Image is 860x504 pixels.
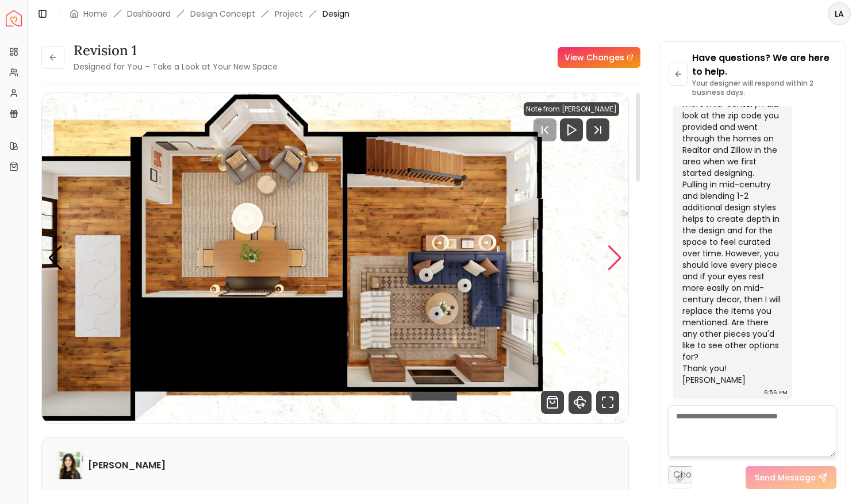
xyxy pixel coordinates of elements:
[524,102,619,116] div: Note from [PERSON_NAME]
[275,8,303,20] a: Project
[6,10,22,26] a: Spacejoy
[56,452,83,479] img: Christina Manzo
[692,51,836,79] p: Have questions? We are here to help.
[322,8,350,20] span: Design
[42,93,629,423] div: 6 / 6
[74,61,278,72] small: Designed for You – Take a Look at Your New Space
[558,47,640,68] a: View Changes
[83,8,107,20] a: Home
[48,245,63,271] div: Previous slide
[682,6,781,386] div: Hi [PERSON_NAME], I will see if our 3D team can manually render the sofa darker - it is showing u...
[190,8,255,20] li: Design Concept
[42,93,629,423] img: Design Render 1
[42,93,628,423] div: Carousel
[127,8,171,20] a: Dashboard
[596,391,619,414] svg: Fullscreen
[692,79,836,97] p: Your designer will respond within 2 business days.
[828,2,851,25] button: LA
[829,3,850,24] span: LA
[6,10,22,26] img: Spacejoy Logo
[569,391,592,414] svg: 360 View
[764,387,788,398] div: 6:56 PM
[607,245,623,271] div: Next slide
[74,41,278,60] h3: Revision 1
[586,118,609,141] svg: Next Track
[70,8,350,20] nav: breadcrumb
[541,391,564,414] svg: Shop Products from this design
[565,123,578,137] svg: Play
[88,459,166,472] h6: [PERSON_NAME]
